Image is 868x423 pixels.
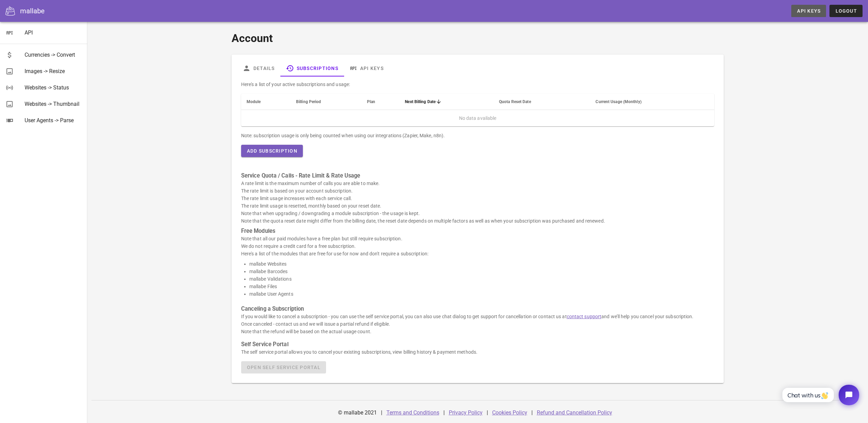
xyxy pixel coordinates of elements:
[241,313,714,335] p: If you would like to cancel a subscription - you can use the self service portal, you can also us...
[25,117,82,124] div: User Agents -> Parse
[344,60,389,76] a: API Keys
[386,409,439,416] a: Terms and Conditions
[25,68,82,74] div: Images -> Resize
[381,405,382,421] div: |
[241,110,714,126] td: No data available
[247,148,297,154] span: Add Subscription
[25,52,82,58] div: Currencies -> Convert
[567,314,602,319] a: contact support
[249,290,714,298] li: mallabe User Agents
[405,99,436,104] span: Next Billing Date
[362,94,399,110] th: Plan
[20,6,45,16] div: mallabe
[25,101,82,107] div: Websites -> Thumbnail
[237,60,280,76] a: Details
[241,172,714,180] h3: Service Quota / Calls - Rate Limit & Rate Usage
[249,275,714,283] li: mallabe Validations
[367,99,375,104] span: Plan
[25,29,82,36] div: API
[499,99,531,104] span: Quota Reset Date
[449,409,483,416] a: Privacy Policy
[492,409,527,416] a: Cookies Policy
[443,405,445,421] div: |
[595,99,641,104] span: Current Usage (Monthly)
[531,405,533,421] div: |
[249,260,714,268] li: mallabe Websites
[241,341,714,348] h3: Self Service Portal
[399,94,494,110] th: Next Billing Date: Sorted descending. Activate to remove sorting.
[797,8,821,14] span: API Keys
[241,94,291,110] th: Module
[241,348,714,356] p: The self service portal allows you to cancel your existing subscriptions, view billing history & ...
[291,94,362,110] th: Billing Period
[791,5,826,17] a: API Keys
[590,94,714,110] th: Current Usage (Monthly): Not sorted. Activate to sort ascending.
[334,405,381,421] div: © mallabe 2021
[775,379,865,411] iframe: Tidio Chat
[241,180,714,225] p: A rate limit is the maximum number of calls you are able to make. The rate limit is based on your...
[232,30,724,46] h1: Account
[494,94,590,110] th: Quota Reset Date: Not sorted. Activate to sort ascending.
[241,145,303,157] button: Add Subscription
[25,84,82,91] div: Websites -> Status
[296,99,321,104] span: Billing Period
[247,99,261,104] span: Module
[241,235,714,257] p: Note that all our paid modules have a free plan but still require subscription. We do not require...
[829,5,863,17] button: Logout
[249,283,714,290] li: mallabe Files
[249,268,714,275] li: mallabe Barcodes
[241,305,714,313] h3: Canceling a Subscription
[241,227,714,235] h3: Free Modules
[241,81,714,88] p: Here's a list of your active subscriptions and usage:
[487,405,488,421] div: |
[835,8,857,14] span: Logout
[280,60,344,76] a: Subscriptions
[241,132,714,139] div: Note: subscription usage is only being counted when using our integrations (Zapier, Make, n8n).
[537,409,612,416] a: Refund and Cancellation Policy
